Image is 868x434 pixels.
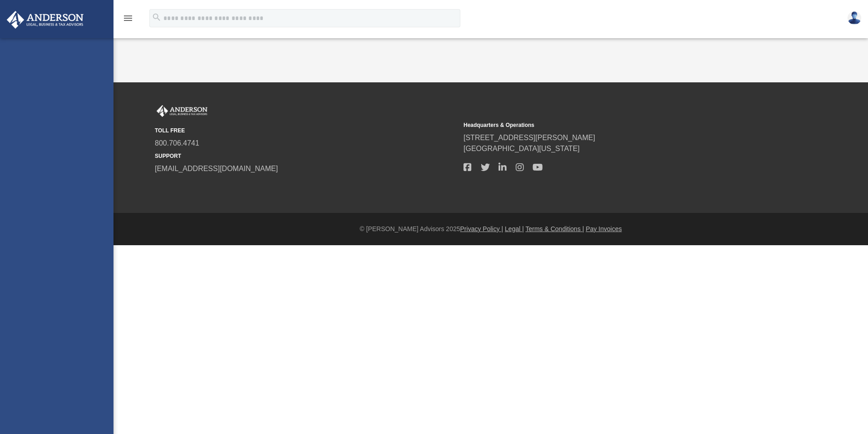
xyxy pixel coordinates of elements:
a: [STREET_ADDRESS][PERSON_NAME] [464,134,595,141]
small: Headquarters & Operations [464,121,766,129]
a: 800.706.4741 [155,139,199,147]
a: Terms & Conditions | [526,225,584,232]
img: User Pic [848,11,861,25]
a: [EMAIL_ADDRESS][DOMAIN_NAME] [155,165,278,172]
a: menu [123,17,133,24]
i: search [152,12,162,22]
small: TOLL FREE [155,126,457,135]
a: Pay Invoices [586,225,621,232]
a: Legal | [505,225,524,232]
a: Privacy Policy | [460,225,503,232]
a: [GEOGRAPHIC_DATA][US_STATE] [464,145,580,152]
div: © [PERSON_NAME] Advisors 2025 [113,224,868,234]
small: SUPPORT [155,152,457,160]
img: Anderson Advisors Platinum Portal [4,11,86,29]
i: menu [123,13,133,24]
img: Anderson Advisors Platinum Portal [155,105,209,117]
